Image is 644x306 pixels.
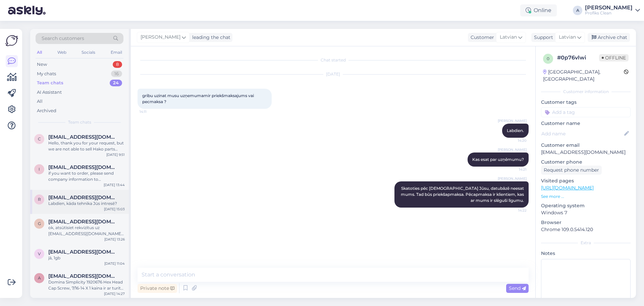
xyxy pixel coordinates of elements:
[501,208,527,213] span: 14:22
[541,107,631,117] input: Add a tag
[5,34,18,47] img: Askly Logo
[138,57,529,63] div: Chat started
[37,71,56,77] div: My chats
[48,219,118,225] span: gstrautmanis@global-rts.bg
[520,4,557,16] div: Online
[190,34,230,41] div: leading the chat
[68,119,91,125] span: Team chats
[37,89,62,96] div: AI Assistant
[541,149,631,156] p: [EMAIL_ADDRESS][DOMAIN_NAME]
[541,130,623,137] input: Add name
[541,99,631,106] p: Customer tags
[48,201,125,207] div: Labdien, kāda tehnika Jūs intresē?
[48,170,125,182] div: if you want to order, please send company information to [EMAIL_ADDRESS][DOMAIN_NAME]. i will pre...
[106,152,125,157] div: [DATE] 9:51
[559,34,576,41] span: Latvian
[501,167,527,172] span: 14:21
[472,157,524,162] span: Kas esat par uzņēmumu?
[541,159,631,166] p: Customer phone
[36,48,43,57] div: All
[498,176,527,181] span: [PERSON_NAME]
[547,56,549,61] span: 0
[113,61,122,68] div: 8
[498,147,527,152] span: [PERSON_NAME]
[38,221,41,226] span: g
[588,33,630,42] div: Archive chat
[37,107,56,114] div: Archived
[599,54,629,61] span: Offline
[56,48,68,57] div: Web
[109,48,123,57] div: Email
[541,226,631,233] p: Chrome 109.0.5414.120
[541,219,631,226] p: Browser
[104,182,125,187] div: [DATE] 13:44
[509,285,526,291] span: Send
[501,138,527,143] span: 14:20
[38,251,41,256] span: v
[37,98,43,105] div: All
[104,237,125,242] div: [DATE] 13:26
[140,109,165,114] span: 14:11
[48,255,125,261] div: jā, 1gb
[37,61,47,68] div: New
[39,167,40,172] span: i
[38,197,41,202] span: r
[48,164,118,170] span: info@labakomanda.com
[104,261,125,266] div: [DATE] 11:04
[585,5,640,16] a: [PERSON_NAME]Profiks Clean
[541,202,631,209] p: Operating system
[585,5,633,10] div: [PERSON_NAME]
[111,71,122,77] div: 16
[541,89,631,95] div: Customer information
[541,120,631,127] p: Customer name
[38,136,41,141] span: c
[541,193,631,200] p: See more ...
[541,166,602,175] div: Request phone number
[138,284,177,293] div: Private note
[48,279,125,291] div: Domina Simplicity 1920676 Hex Head Cap Screw, 7/16-14 X 1 kaina ir ar turite vietoje?
[541,209,631,216] p: Windows 7
[507,128,524,133] span: Labdien.
[468,34,494,41] div: Customer
[48,134,118,140] span: crossfit_vaunage@outlook.fr
[104,291,125,296] div: [DATE] 14:27
[141,34,180,41] span: [PERSON_NAME]
[543,69,624,83] div: [GEOGRAPHIC_DATA], [GEOGRAPHIC_DATA]
[42,35,84,42] span: Search customers
[585,10,633,16] div: Profiks Clean
[104,207,125,212] div: [DATE] 15:03
[541,185,594,191] a: [URL][DOMAIN_NAME]
[541,240,631,246] div: Extra
[37,80,63,86] div: Team chats
[541,250,631,257] p: Notes
[80,48,97,57] div: Socials
[498,118,527,123] span: [PERSON_NAME]
[500,34,517,41] span: Latvian
[48,225,125,237] div: ok, atsūtīsiet rekvizītus uz [EMAIL_ADDRESS][DOMAIN_NAME]. sagatavošu rēķinu un nosūtīšu uz apamk...
[541,177,631,184] p: Visited pages
[48,194,118,201] span: raivo.livs@inbox.lv
[142,93,255,104] span: gribu uzinat musu uzņemumamir priekšmaksajums vai pecmaksa ?
[541,142,631,149] p: Customer email
[48,249,118,255] span: vac@vac.lv
[110,80,122,86] div: 24
[48,273,118,279] span: arzabster@gmail.com
[38,275,41,280] span: a
[401,186,525,203] span: Skatoties pēc [DEMOGRAPHIC_DATA] Jūsu, datubāzē neesat mums. Tad būs priekšapmaksa. Pēcapmaksa ir...
[48,140,125,152] div: Hello, thank you for your request, but we are not able to sell Hako parts outside of [GEOGRAPHIC_...
[138,71,529,77] div: [DATE]
[557,54,599,62] div: # 0p76vlwi
[573,6,582,15] div: A
[531,34,553,41] div: Support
